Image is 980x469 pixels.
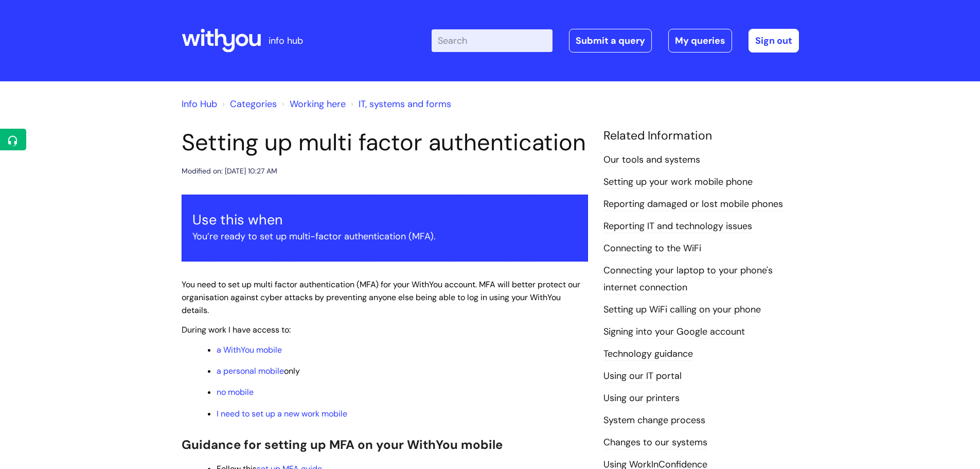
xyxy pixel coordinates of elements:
a: a WithYou mobile [217,344,282,355]
a: System change process [603,414,705,427]
a: no mobile [217,387,254,397]
a: Our tools and systems [603,153,700,167]
a: Connecting your laptop to your phone's internet connection [603,264,773,294]
span: During work I have access to: [182,324,291,335]
span: Guidance for setting up MFA on your WithYou mobile [182,437,503,453]
span: You need to set up multi factor authentication (MFA) for your WithYou account. MFA will better pr... [182,279,580,316]
div: Modified on: [DATE] 10:27 AM [182,165,277,178]
a: Categories [230,98,277,110]
a: Using our printers [603,392,680,405]
a: Signing into your Google account [603,325,745,339]
p: You’re ready to set up multi-factor authentication (MFA). [192,228,577,245]
a: Reporting IT and technology issues [603,220,752,233]
a: Setting up WiFi calling on your phone [603,303,761,317]
h3: Use this when [192,212,577,228]
a: Using our IT portal [603,370,682,383]
a: Submit a query [569,29,652,53]
span: only [217,366,300,376]
h4: Related Information [603,129,799,143]
a: Connecting to the WiFi [603,242,701,255]
a: Sign out [749,29,799,53]
a: I need to set up a new work mobile [217,408,347,419]
h1: Setting up multi factor authentication [182,129,588,157]
a: Changes to our systems [603,436,707,449]
li: Solution home [220,96,277,112]
a: Setting up your work mobile phone [603,176,753,189]
a: Working here [290,98,346,110]
div: | - [432,29,799,53]
a: My queries [668,29,732,53]
a: Technology guidance [603,348,693,361]
a: Info Hub [182,98,217,110]
input: Search [432,29,553,52]
a: Reporting damaged or lost mobile phones [603,198,783,211]
a: a personal mobile [217,366,284,376]
a: IT, systems and forms [359,98,451,110]
p: info hub [269,32,303,49]
li: Working here [279,96,346,112]
li: IT, systems and forms [348,96,451,112]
